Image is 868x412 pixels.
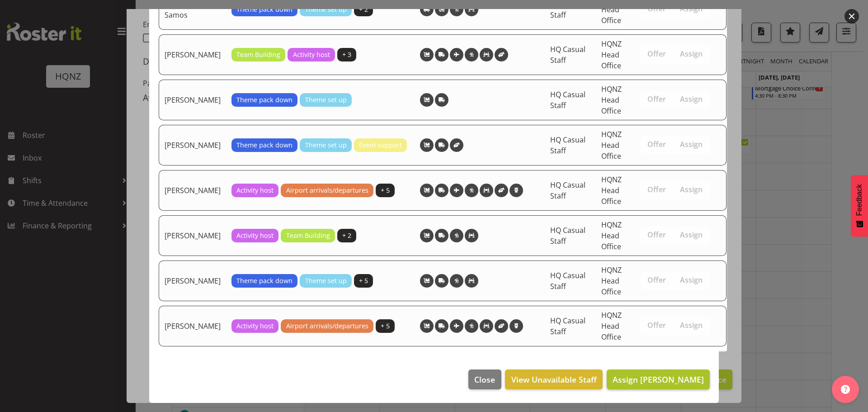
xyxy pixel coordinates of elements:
[855,184,863,216] span: Feedback
[613,374,704,385] span: Assign [PERSON_NAME]
[305,95,347,105] span: Theme set up
[474,374,495,385] span: Close
[159,34,226,75] td: [PERSON_NAME]
[236,185,274,195] span: Activity host
[601,84,622,116] span: HQNZ Head Office
[236,276,292,286] span: Theme pack down
[236,95,292,105] span: Theme pack down
[468,369,501,389] button: Close
[601,310,622,342] span: HQNZ Head Office
[841,385,850,394] img: help-xxl-2.png
[647,140,666,149] span: Offer
[159,215,226,256] td: [PERSON_NAME]
[647,321,666,330] span: Offer
[680,275,703,284] span: Assign
[680,95,703,104] span: Assign
[359,276,368,286] span: + 5
[601,129,622,161] span: HQNZ Head Office
[601,220,622,251] span: HQNZ Head Office
[647,185,666,194] span: Offer
[601,175,622,206] span: HQNZ Head Office
[550,135,585,156] span: HQ Casual Staff
[305,5,347,14] span: Theme set up
[550,90,585,110] span: HQ Casual Staff
[647,230,666,239] span: Offer
[601,39,622,71] span: HQNZ Head Office
[342,50,351,60] span: + 3
[647,95,666,104] span: Offer
[550,44,585,65] span: HQ Casual Staff
[305,140,347,150] span: Theme set up
[680,49,703,58] span: Assign
[680,230,703,239] span: Assign
[505,369,602,389] button: View Unavailable Staff
[680,185,703,194] span: Assign
[647,4,666,13] span: Offer
[359,5,368,14] span: + 2
[647,49,666,58] span: Offer
[381,185,390,195] span: + 5
[359,140,402,150] span: Event support
[159,260,226,301] td: [PERSON_NAME]
[851,175,868,237] button: Feedback - Show survey
[236,50,280,60] span: Team Building
[286,321,368,331] span: Airport arrivals/departures
[511,374,597,385] span: View Unavailable Staff
[159,125,226,166] td: [PERSON_NAME]
[159,306,226,346] td: [PERSON_NAME]
[550,270,585,291] span: HQ Casual Staff
[680,321,703,330] span: Assign
[305,276,347,286] span: Theme set up
[236,321,274,331] span: Activity host
[550,180,585,201] span: HQ Casual Staff
[236,140,292,150] span: Theme pack down
[647,275,666,284] span: Offer
[601,265,622,297] span: HQNZ Head Office
[381,321,390,331] span: + 5
[550,225,585,246] span: HQ Casual Staff
[550,316,585,336] span: HQ Casual Staff
[342,231,351,241] span: + 2
[286,185,368,195] span: Airport arrivals/departures
[236,5,292,14] span: Theme pack down
[680,4,703,13] span: Assign
[159,170,226,211] td: [PERSON_NAME]
[680,140,703,149] span: Assign
[236,231,274,241] span: Activity host
[286,231,330,241] span: Team Building
[607,369,710,389] button: Assign [PERSON_NAME]
[159,80,226,120] td: [PERSON_NAME]
[293,50,330,60] span: Activity host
